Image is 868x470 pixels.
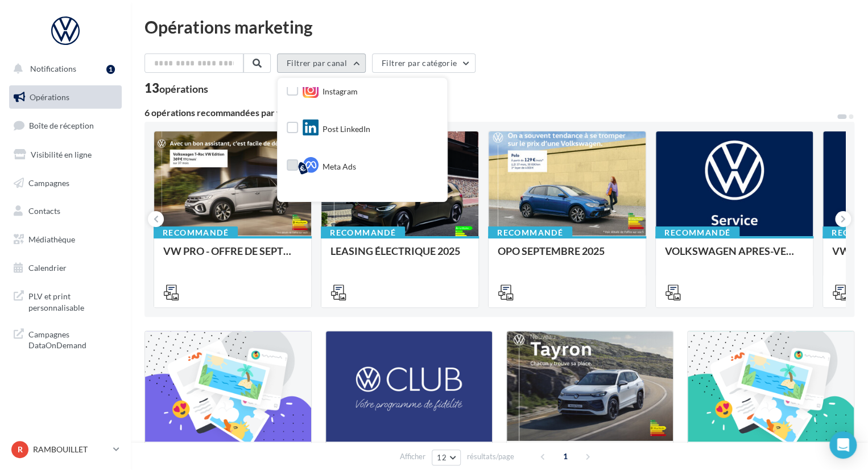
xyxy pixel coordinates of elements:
span: Notifications [30,64,76,73]
div: VW PRO - OFFRE DE SEPTEMBRE 25 [163,245,302,268]
div: Recommandé [154,226,238,239]
span: Contacts [28,206,60,216]
a: PLV et print personnalisable [7,284,124,318]
button: Notifications 1 [7,57,119,81]
span: 12 [437,453,447,462]
a: Calendrier [7,256,124,280]
a: Opérations [7,85,124,109]
a: Contacts [7,199,124,223]
span: Médiathèque [28,234,75,244]
span: Instagram [323,86,358,97]
span: Meta Ads [323,161,356,172]
div: OPO SEPTEMBRE 2025 [498,245,636,268]
span: Calendrier [28,263,67,273]
span: Campagnes [28,178,69,187]
span: résultats/page [467,451,514,462]
span: Visibilité en ligne [31,150,92,159]
button: Filtrer par catégorie [372,53,476,73]
div: opérations [159,84,208,94]
div: VOLKSWAGEN APRES-VENTE [665,245,804,268]
a: Campagnes [7,171,124,195]
span: 1 [556,447,574,465]
div: Opérations marketing [144,18,854,35]
div: Recommandé [321,226,405,239]
p: RAMBOUILLET [33,444,109,455]
span: R [18,444,23,455]
a: Médiathèque [7,228,124,252]
a: Visibilité en ligne [7,143,124,167]
div: LEASING ÉLECTRIQUE 2025 [330,245,469,268]
div: Recommandé [488,226,572,239]
span: Campagnes DataOnDemand [28,327,117,351]
span: Afficher [400,451,425,462]
div: 1 [106,65,115,74]
a: Boîte de réception [7,113,124,138]
div: 6 opérations recommandées par votre enseigne [144,108,836,117]
span: PLV et print personnalisable [28,288,117,313]
div: 13 [144,82,208,94]
a: Campagnes DataOnDemand [7,322,124,356]
span: Post LinkedIn [323,123,370,135]
span: Opérations [30,92,69,102]
span: Boîte de réception [29,121,94,130]
div: Recommandé [655,226,739,239]
a: R RAMBOUILLET [9,439,122,460]
div: Open Intercom Messenger [829,431,857,459]
button: Filtrer par canal [277,53,366,73]
button: 12 [432,450,461,465]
